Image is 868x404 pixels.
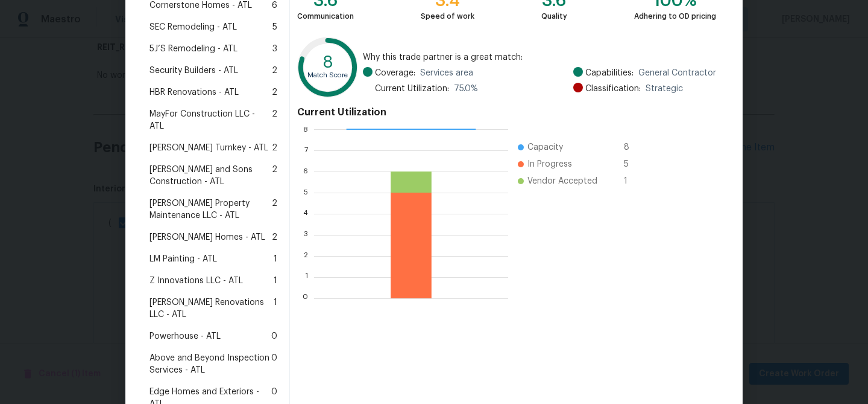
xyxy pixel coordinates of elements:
span: 75.0 % [454,83,478,95]
text: 4 [303,210,308,217]
span: 2 [272,142,277,154]
span: HBR Renovations - ATL [149,86,239,98]
text: 3 [304,231,308,239]
text: 8 [322,54,333,71]
span: 2 [272,164,277,188]
span: Capacity [527,141,563,153]
span: General Contractor [638,67,716,79]
div: Quality [541,10,567,22]
span: [PERSON_NAME] Turnkey - ATL [149,142,268,154]
span: [PERSON_NAME] Homes - ATL [149,231,265,243]
text: 8 [303,126,308,133]
span: 2 [272,231,277,243]
span: Coverage: [375,67,415,79]
span: 1 [274,297,277,321]
span: Powerhouse - ATL [149,330,221,342]
span: Current Utilization: [375,83,449,95]
span: 3 [272,43,277,55]
text: 6 [303,168,308,175]
span: SEC Remodeling - ATL [149,21,237,33]
span: Security Builders - ATL [149,65,238,77]
text: 1 [305,274,308,281]
span: 5 [272,21,277,33]
span: 1 [274,253,277,265]
h4: Current Utilization [297,106,716,118]
span: In Progress [527,158,572,170]
span: Above and Beyond Inspection Services - ATL [149,352,271,376]
span: 5 [624,158,643,170]
span: Vendor Accepted [527,175,597,187]
span: 5J’S Remodeling - ATL [149,43,237,55]
text: 2 [304,252,308,260]
span: 0 [271,330,277,342]
div: Speed of work [421,10,474,22]
text: 5 [304,189,308,196]
span: Classification: [585,83,641,95]
span: MayFor Construction LLC - ATL [149,108,272,132]
text: Match Score [307,72,348,79]
div: Communication [297,10,354,22]
span: 2 [272,108,277,132]
span: 2 [272,197,277,222]
span: [PERSON_NAME] and Sons Construction - ATL [149,164,272,188]
span: Services area [420,67,473,79]
span: 2 [272,86,277,98]
span: Z Innovations LLC - ATL [149,275,243,287]
span: Strategic [646,83,683,95]
span: 1 [274,275,277,287]
span: Capabilities: [585,67,634,79]
div: Adhering to OD pricing [634,10,716,22]
span: 2 [272,65,277,77]
span: 0 [271,352,277,376]
text: 7 [304,147,308,154]
span: LM Painting - ATL [149,253,217,265]
span: [PERSON_NAME] Property Maintenance LLC - ATL [149,197,272,222]
text: 0 [303,295,308,302]
span: 1 [624,175,643,187]
span: Why this trade partner is a great match: [363,51,716,63]
span: [PERSON_NAME] Renovations LLC - ATL [149,297,274,321]
span: 8 [624,141,643,153]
